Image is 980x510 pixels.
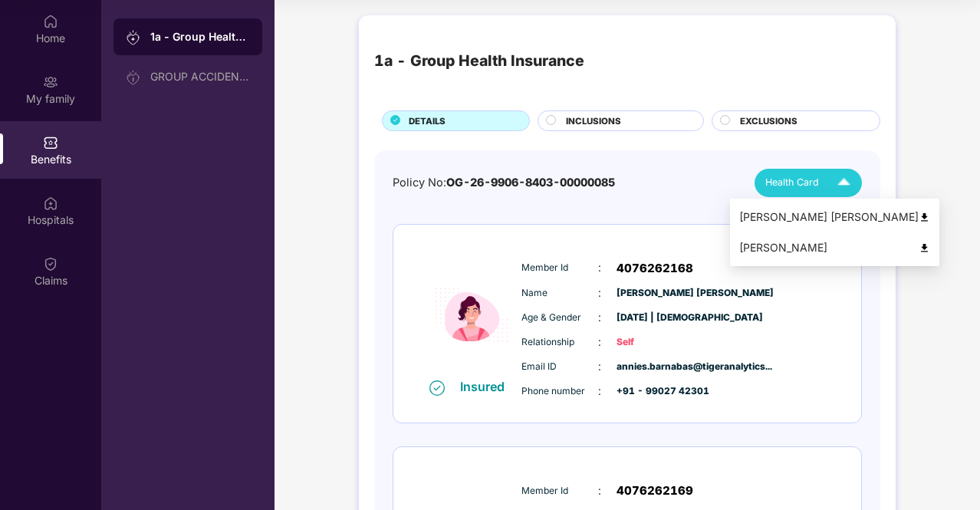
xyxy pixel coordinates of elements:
span: Age & Gender [521,311,598,325]
span: Member Id [521,261,598,275]
span: 4076262168 [617,259,693,278]
span: Name [521,286,598,301]
img: svg+xml;base64,PHN2ZyB3aWR0aD0iMjAiIGhlaWdodD0iMjAiIHZpZXdCb3g9IjAgMCAyMCAyMCIgZmlsbD0ibm9uZSIgeG... [43,74,58,90]
div: 1a - Group Health Insurance [374,49,584,73]
span: Health Card [765,175,819,190]
span: DETAILS [409,114,446,128]
div: GROUP ACCIDENTAL INSURANCE [150,71,250,83]
div: [PERSON_NAME] [PERSON_NAME] [739,209,930,225]
button: Health Card [755,169,862,197]
img: svg+xml;base64,PHN2ZyB4bWxucz0iaHR0cDovL3d3dy53My5vcmcvMjAwMC9zdmciIHdpZHRoPSIxNiIgaGVpZ2h0PSIxNi... [429,380,445,396]
span: : [598,358,601,375]
span: INCLUSIONS [566,114,621,128]
img: svg+xml;base64,PHN2ZyB4bWxucz0iaHR0cDovL3d3dy53My5vcmcvMjAwMC9zdmciIHdpZHRoPSI0OCIgaGVpZ2h0PSI0OC... [919,212,930,223]
span: : [598,309,601,326]
span: 4076262169 [617,482,693,500]
div: Policy No: [393,174,615,192]
img: svg+xml;base64,PHN2ZyBpZD0iSG9zcGl0YWxzIiB4bWxucz0iaHR0cDovL3d3dy53My5vcmcvMjAwMC9zdmciIHdpZHRoPS... [43,196,58,211]
span: Relationship [521,335,598,350]
span: Phone number [521,384,598,399]
img: svg+xml;base64,PHN2ZyB3aWR0aD0iMjAiIGhlaWdodD0iMjAiIHZpZXdCb3g9IjAgMCAyMCAyMCIgZmlsbD0ibm9uZSIgeG... [126,70,141,85]
span: Member Id [521,484,598,498]
span: [PERSON_NAME] [PERSON_NAME] [617,286,693,301]
img: svg+xml;base64,PHN2ZyBpZD0iQmVuZWZpdHMiIHhtbG5zPSJodHRwOi8vd3d3LnczLm9yZy8yMDAwL3N2ZyIgd2lkdGg9Ij... [43,135,58,150]
span: : [598,383,601,400]
span: +91 - 99027 42301 [617,384,693,399]
span: EXCLUSIONS [740,114,797,128]
span: OG-26-9906-8403-00000085 [446,176,615,189]
div: Insured [460,379,514,394]
img: svg+xml;base64,PHN2ZyBpZD0iSG9tZSIgeG1sbnM9Imh0dHA6Ly93d3cudzMub3JnLzIwMDAvc3ZnIiB3aWR0aD0iMjAiIG... [43,14,58,29]
img: icon [426,252,518,378]
span: : [598,482,601,499]
span: [DATE] | [DEMOGRAPHIC_DATA] [617,311,693,325]
span: Email ID [521,360,598,374]
div: 1a - Group Health Insurance [150,29,250,44]
span: Self [617,335,693,350]
span: : [598,285,601,301]
img: Icuh8uwCUCF+XjCZyLQsAKiDCM9HiE6CMYmKQaPGkZKaA32CAAACiQcFBJY0IsAAAAASUVORK5CYII= [830,169,857,196]
img: svg+xml;base64,PHN2ZyB4bWxucz0iaHR0cDovL3d3dy53My5vcmcvMjAwMC9zdmciIHdpZHRoPSI0OCIgaGVpZ2h0PSI0OC... [919,242,930,254]
div: [PERSON_NAME] [739,239,930,256]
span: : [598,334,601,350]
span: annies.barnabas@tigeranalytics... [617,360,693,374]
img: svg+xml;base64,PHN2ZyBpZD0iQ2xhaW0iIHhtbG5zPSJodHRwOi8vd3d3LnczLm9yZy8yMDAwL3N2ZyIgd2lkdGg9IjIwIi... [43,256,58,271]
img: svg+xml;base64,PHN2ZyB3aWR0aD0iMjAiIGhlaWdodD0iMjAiIHZpZXdCb3g9IjAgMCAyMCAyMCIgZmlsbD0ibm9uZSIgeG... [126,30,141,45]
span: : [598,259,601,276]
